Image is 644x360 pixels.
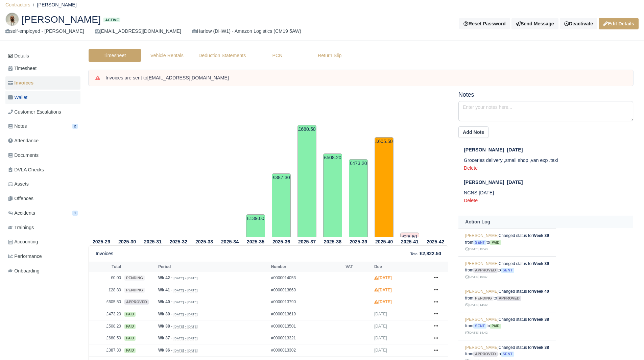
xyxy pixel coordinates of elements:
[533,289,549,294] strong: Week 40
[374,336,387,340] span: [DATE]
[410,252,419,256] small: Total
[140,238,166,246] th: 2025-31
[173,288,197,292] small: [DATE] » [DATE]
[464,147,504,152] span: [PERSON_NAME]
[158,336,172,340] strong: Wk 37 -
[8,180,29,188] span: Assets
[157,262,269,272] th: Period
[89,284,123,296] td: £28.80
[397,238,423,246] th: 2025-41
[141,49,193,62] a: Vehicle Rentals
[8,108,61,116] span: Customer Escalations
[374,312,387,316] span: [DATE]
[374,275,392,280] strong: [DATE]
[5,250,80,263] a: Performance
[89,344,123,357] td: £387.30
[533,345,549,350] strong: Week 38
[269,272,344,284] td: #0000014053
[465,303,487,307] small: [DATE] 14:32
[345,238,371,246] th: 2025-39
[0,7,644,41] div: Milad Alavinasab
[501,268,514,273] span: sent
[22,15,101,24] span: [PERSON_NAME]
[458,256,556,284] td: Changed status for from to
[465,289,499,294] a: [PERSON_NAME]
[8,209,35,217] span: Accidents
[560,18,597,29] a: Deactivate
[5,76,80,90] a: Invoices
[269,296,344,308] td: #0000013790
[89,332,123,344] td: £680.50
[158,348,172,353] strong: Wk 36 -
[173,312,197,316] small: [DATE] » [DATE]
[5,27,84,35] div: self-employed - [PERSON_NAME]
[373,262,428,272] th: Due
[473,323,486,329] span: sent
[89,49,141,62] a: Timesheet
[464,198,478,203] a: Delete
[459,18,510,29] button: Reset Password
[5,62,80,75] a: Timesheet
[5,163,80,176] a: DVLA Checks
[294,238,320,246] th: 2025-37
[173,325,197,329] small: [DATE] » [DATE]
[89,262,123,272] th: Total
[5,149,80,162] a: Documents
[272,173,291,237] td: £387.30
[8,224,34,232] span: Trainings
[465,345,499,350] a: [PERSON_NAME]
[533,233,549,238] strong: Week 39
[5,207,80,220] a: Accidents 1
[8,267,40,275] span: Onboarding
[458,229,556,257] td: Changed status for from to
[5,134,80,147] a: Attendance
[497,296,521,301] span: approved
[5,2,30,7] a: Contractors
[297,125,316,237] td: £680.50
[344,262,373,272] th: VAT
[8,65,37,72] span: Timesheet
[458,91,633,98] h5: Notes
[173,336,197,340] small: [DATE] » [DATE]
[30,1,77,9] li: [PERSON_NAME]
[465,247,487,251] small: [DATE] 15:43
[5,221,80,234] a: Trainings
[5,235,80,248] a: Accounting
[8,79,33,87] span: Invoices
[323,153,342,237] td: £508.20
[374,299,392,304] strong: [DATE]
[5,177,80,191] a: Assets
[8,122,27,130] span: Notes
[464,165,478,171] a: Delete
[490,240,501,245] span: paid
[191,238,217,246] th: 2025-33
[269,332,344,344] td: #0000013321
[5,264,80,278] a: Onboarding
[610,328,644,360] iframe: Chat Widget
[458,216,633,228] th: Action Log
[246,214,265,237] td: £139.00
[124,275,145,281] span: pending
[89,272,123,284] td: £0.00
[410,250,441,258] div: :
[124,348,136,353] span: paid
[105,75,626,81] div: Invoices are sent to
[464,146,633,154] div: [DATE]
[192,27,301,35] div: Harlow (DHW1) - Amazon Logistics (CM19 5AW)
[124,312,136,317] span: paid
[8,253,42,260] span: Performance
[251,49,304,62] a: PCN
[533,261,549,266] strong: Week 39
[269,308,344,320] td: #0000013619
[464,189,633,197] p: NCNS [DATE]
[501,352,514,357] span: sent
[147,75,229,80] strong: [EMAIL_ADDRESS][DOMAIN_NAME]
[5,192,80,205] a: Offences
[269,284,344,296] td: #0000013860
[420,251,441,256] strong: £2,822.50
[158,324,172,329] strong: Wk 38 -
[8,151,39,159] span: Documents
[269,262,344,272] th: Number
